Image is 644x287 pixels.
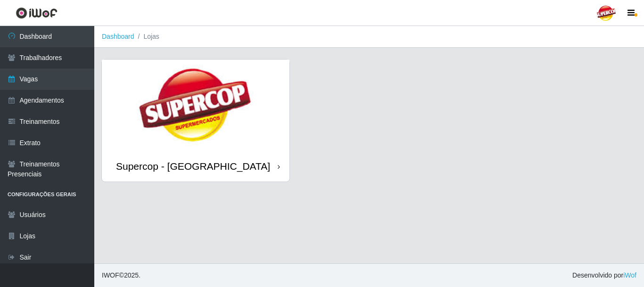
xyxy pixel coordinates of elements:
img: CoreUI Logo [16,7,58,19]
nav: breadcrumb [94,26,644,48]
a: Supercop - [GEOGRAPHIC_DATA] [102,60,289,182]
img: cardImg [102,60,289,151]
a: iWof [623,271,636,279]
span: IWOF [102,271,119,279]
li: Lojas [134,32,159,42]
a: Dashboard [102,33,134,40]
span: Desenvolvido por [572,270,636,280]
span: © 2025 . [102,270,140,280]
div: Supercop - [GEOGRAPHIC_DATA] [116,160,270,172]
